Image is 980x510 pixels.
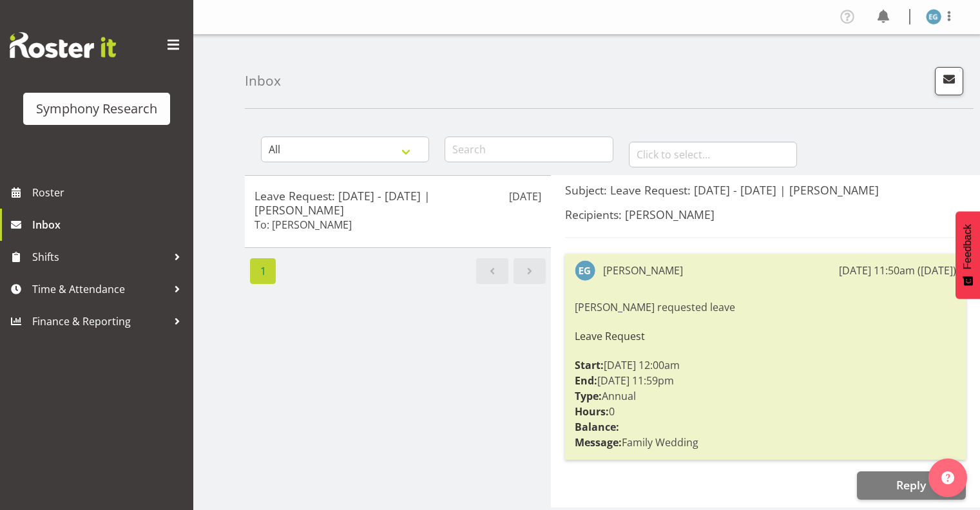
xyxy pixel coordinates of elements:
[575,389,602,403] strong: Type:
[575,260,595,281] img: evelyn-gray1866.jpg
[476,258,508,284] a: Previous page
[565,183,966,197] h5: Subject: Leave Request: [DATE] - [DATE] | [PERSON_NAME]
[575,373,597,388] strong: End:
[857,471,966,500] button: Reply
[36,99,157,118] div: Symphony Research
[509,189,541,204] p: [DATE]
[575,296,956,453] div: [PERSON_NAME] requested leave [DATE] 12:00am [DATE] 11:59pm Annual 0 Family Wedding
[32,183,187,202] span: Roster
[575,420,619,434] strong: Balance:
[255,218,352,231] h6: To: [PERSON_NAME]
[629,142,797,167] input: Click to select...
[255,189,541,217] h5: Leave Request: [DATE] - [DATE] | [PERSON_NAME]
[839,263,956,278] div: [DATE] 11:50am ([DATE])
[941,471,954,484] img: help-xxl-2.png
[10,32,116,58] img: Rosterit website logo
[514,258,546,284] a: Next page
[896,477,926,493] span: Reply
[445,137,613,162] input: Search
[603,263,683,278] div: [PERSON_NAME]
[32,312,168,331] span: Finance & Reporting
[956,211,980,299] button: Feedback - Show survey
[575,358,604,372] strong: Start:
[565,207,966,222] h5: Recipients: [PERSON_NAME]
[245,73,281,88] h4: Inbox
[926,9,941,24] img: evelyn-gray1866.jpg
[575,435,622,449] strong: Message:
[575,330,956,342] h6: Leave Request
[32,215,187,234] span: Inbox
[575,404,609,419] strong: Hours:
[962,224,974,269] span: Feedback
[32,279,168,299] span: Time & Attendance
[32,247,168,267] span: Shifts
